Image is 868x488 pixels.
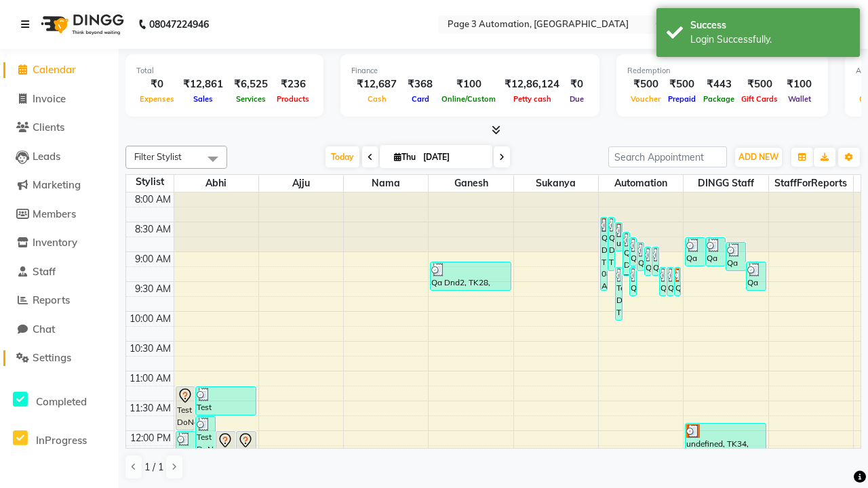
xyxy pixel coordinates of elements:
[652,247,658,275] div: Qa Dnd2, TK26, 08:55 AM-09:25 AM, Hair Cut By Expert-Men
[174,175,258,192] span: Abhi
[438,94,499,104] span: Online/Custom
[660,268,666,296] div: Qa Dnd2, TK32, 09:15 AM-09:45 AM, Hair cut Below 12 years (Boy)
[229,77,273,92] div: ₹6,525
[127,371,174,386] div: 11:00 AM
[127,431,174,445] div: 12:00 PM
[769,175,853,192] span: StaffForReports
[686,238,705,266] div: Qa Dnd2, TK20, 08:45 AM-09:15 AM, Hair Cut By Expert-Men
[664,77,700,92] div: ₹500
[33,207,76,220] span: Members
[785,94,814,104] span: Wallet
[3,120,115,136] a: Clients
[127,342,174,356] div: 10:30 AM
[3,322,115,338] a: Chat
[196,387,255,415] div: Test DoNotDelete, TK12, 11:15 AM-11:45 AM, Hair Cut By Expert-Men
[3,264,115,280] a: Staff
[630,238,636,266] div: Qa Dnd2, TK19, 08:45 AM-09:15 AM, Hair cut Below 12 years (Boy)
[33,293,70,306] span: Reports
[700,94,738,104] span: Package
[623,232,629,275] div: Qa Dnd2, TK27, 08:40 AM-09:25 AM, Hair Cut-Men
[667,268,673,296] div: Qa Dnd2, TK33, 09:15 AM-09:45 AM, Hair cut Below 12 years (Boy)
[3,350,115,366] a: Settings
[726,243,745,270] div: Qa Dnd2, TK22, 08:50 AM-09:20 AM, Hair cut Below 12 years (Boy)
[351,77,402,92] div: ₹12,687
[273,77,313,92] div: ₹236
[402,77,438,92] div: ₹368
[136,77,178,92] div: ₹0
[3,91,115,107] a: Invoice
[33,121,64,134] span: Clients
[391,152,419,162] span: Thu
[429,175,513,192] span: Ganesh
[637,243,644,270] div: Qa Dnd2, TK24, 08:50 AM-09:20 AM, Hair Cut By Expert-Men
[178,77,229,92] div: ₹12,861
[36,434,87,447] span: InProgress
[419,147,487,167] input: 2025-09-04
[608,218,614,270] div: Qa Dnd2, TK23, 08:25 AM-09:20 AM, Special Hair Wash- Men
[127,401,174,415] div: 11:30 AM
[364,94,390,104] span: Cash
[645,247,651,275] div: Qa Dnd2, TK25, 08:55 AM-09:25 AM, Hair Cut By Expert-Men
[132,252,174,266] div: 9:00 AM
[735,148,782,167] button: ADD NEW
[3,178,115,193] a: Marketing
[33,351,71,364] span: Settings
[3,207,115,222] a: Members
[601,218,607,290] div: Qa Dnd2, TK18, 08:25 AM-09:40 AM, Hair Cut By Expert-Men,Hair Cut-Men
[35,5,127,43] img: logo
[690,33,850,47] div: Login Successfully.
[33,150,60,163] span: Leads
[33,92,66,105] span: Invoice
[514,175,598,192] span: Sukanya
[431,262,510,290] div: Qa Dnd2, TK28, 09:10 AM-09:40 AM, Hair cut Below 12 years (Boy)
[33,323,55,335] span: Chat
[132,192,174,207] div: 8:00 AM
[599,175,683,192] span: Automation
[738,152,778,162] span: ADD NEW
[144,460,163,474] span: 1 / 1
[675,268,681,296] div: Qa Dnd2, TK30, 09:15 AM-09:45 AM, Hair cut Below 12 years (Boy)
[132,282,174,296] div: 9:30 AM
[630,268,636,296] div: Qa Dnd2, TK31, 09:15 AM-09:45 AM, Hair cut Below 12 years (Boy)
[706,238,725,266] div: Qa Dnd2, TK21, 08:45 AM-09:15 AM, Hair Cut By Expert-Men
[738,77,781,92] div: ₹500
[233,94,269,104] span: Services
[273,94,313,104] span: Products
[36,395,87,408] span: Completed
[616,268,622,320] div: Test DoNotDelete, TK35, 09:15 AM-10:10 AM, Special Hair Wash- Men
[408,94,433,104] span: Card
[127,312,174,326] div: 10:00 AM
[627,94,664,104] span: Voucher
[3,235,115,251] a: Inventory
[781,77,817,92] div: ₹100
[33,63,76,76] span: Calendar
[33,178,81,191] span: Marketing
[134,151,182,162] span: Filter Stylist
[627,77,664,92] div: ₹500
[196,417,215,460] div: Test DoNotDelete, TK14, 11:45 AM-12:30 PM, Hair Cut-Men
[510,94,555,104] span: Petty cash
[176,387,195,430] div: Test DoNotDelete, TK09, 11:15 AM-12:00 PM, Hair Cut-Men
[136,94,178,104] span: Expenses
[616,223,622,251] div: undefined, TK17, 08:30 AM-09:00 AM, Hair cut Below 12 years (Boy)
[190,94,216,104] span: Sales
[259,175,343,192] span: Ajju
[132,222,174,237] div: 8:30 AM
[627,65,817,77] div: Redemption
[33,236,77,249] span: Inventory
[325,146,359,167] span: Today
[149,5,209,43] b: 08047224946
[565,77,589,92] div: ₹0
[3,293,115,308] a: Reports
[344,175,428,192] span: Nama
[3,62,115,78] a: Calendar
[747,262,766,290] div: Qa Dnd2, TK29, 09:10 AM-09:40 AM, Hair cut Below 12 years (Boy)
[686,424,765,451] div: undefined, TK34, 11:52 AM-12:22 PM, Hair Cut-Men
[33,265,56,278] span: Staff
[684,175,768,192] span: DINGG Staff
[738,94,781,104] span: Gift Cards
[700,77,738,92] div: ₹443
[438,77,499,92] div: ₹100
[665,94,699,104] span: Prepaid
[351,65,589,77] div: Finance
